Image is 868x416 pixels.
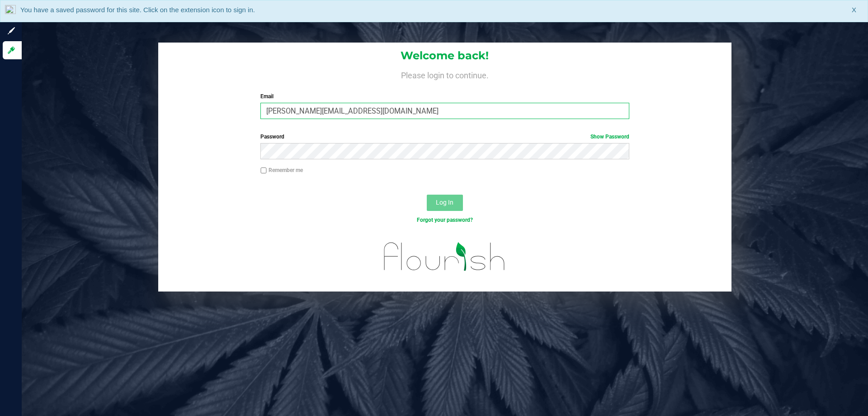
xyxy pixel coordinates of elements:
label: Remember me [260,166,303,174]
span: Log In [436,199,453,206]
a: Show Password [590,134,629,140]
img: flourish_logo.svg [373,234,516,280]
inline-svg: Sign up [7,26,16,35]
span: You have a saved password for this site. Click on the extension icon to sign in. [20,6,255,14]
label: Email [260,92,629,100]
span: X [852,5,856,15]
input: Remember me [260,167,267,174]
h1: Welcome back! [158,50,731,62]
h4: Please login to continue. [158,69,731,80]
img: notLoggedInIcon.png [5,5,16,17]
span: Password [260,134,284,140]
button: Log In [427,195,463,211]
a: Forgot your password? [417,217,473,223]
inline-svg: Log in [7,46,16,55]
